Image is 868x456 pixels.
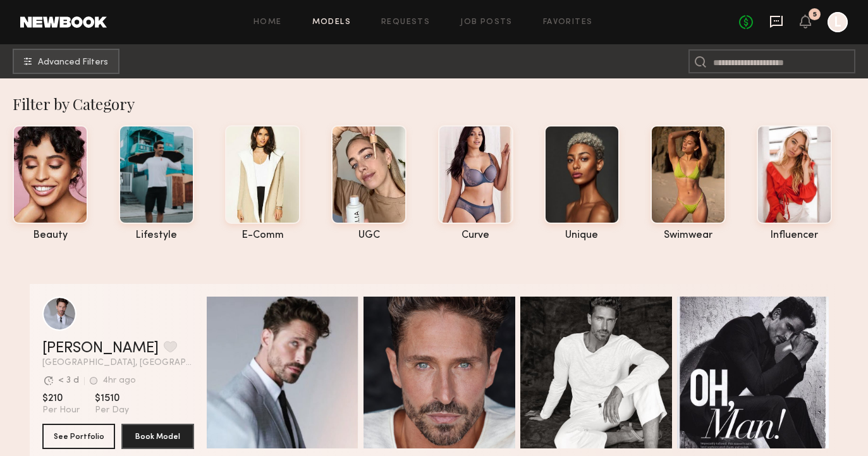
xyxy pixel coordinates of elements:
[38,58,108,67] span: Advanced Filters
[121,424,194,449] button: Book Model
[254,18,282,27] a: Home
[42,341,159,356] a: [PERSON_NAME]
[381,18,430,27] a: Requests
[312,18,351,27] a: Models
[543,18,593,27] a: Favorites
[119,230,194,241] div: lifestyle
[828,12,848,32] a: L
[651,230,726,241] div: swimwear
[42,359,194,367] span: [GEOGRAPHIC_DATA], [GEOGRAPHIC_DATA]
[42,424,115,449] button: See Portfolio
[102,376,136,385] div: 4hr ago
[13,230,88,241] div: beauty
[13,94,868,114] div: Filter by Category
[544,230,620,241] div: unique
[460,18,513,27] a: Job Posts
[42,392,80,405] span: $210
[331,230,406,241] div: UGC
[757,230,832,241] div: influencer
[438,230,513,241] div: curve
[813,11,817,18] div: 5
[95,392,129,405] span: $1510
[58,376,79,385] div: < 3 d
[225,230,300,241] div: e-comm
[95,405,129,416] span: Per Day
[42,405,80,416] span: Per Hour
[13,49,119,74] button: Advanced Filters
